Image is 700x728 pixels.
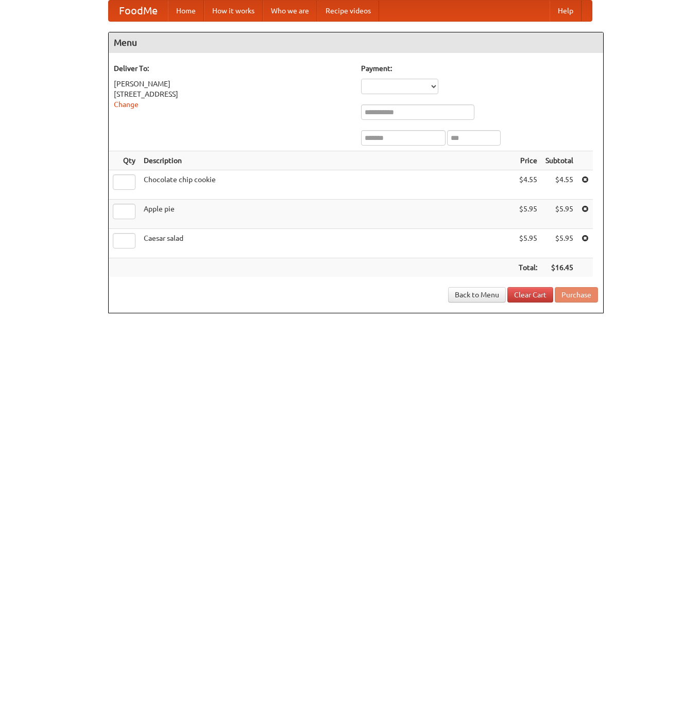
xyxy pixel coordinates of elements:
[114,63,351,74] h5: Deliver To:
[507,287,553,303] a: Clear Cart
[109,1,168,21] a: FoodMe
[114,89,351,99] div: [STREET_ADDRESS]
[361,63,598,74] h5: Payment:
[263,1,317,21] a: Who we are
[541,170,577,200] td: $4.55
[109,151,140,170] th: Qty
[515,170,541,200] td: $4.55
[317,1,379,21] a: Recipe videos
[515,200,541,229] td: $5.95
[140,170,515,200] td: Chocolate chip cookie
[541,258,577,277] th: $16.45
[140,151,515,170] th: Description
[515,229,541,258] td: $5.95
[204,1,263,21] a: How it works
[541,200,577,229] td: $5.95
[515,151,541,170] th: Price
[114,79,351,89] div: [PERSON_NAME]
[109,32,603,53] h4: Menu
[515,258,541,277] th: Total:
[550,1,582,21] a: Help
[541,229,577,258] td: $5.95
[448,287,506,303] a: Back to Menu
[555,287,598,303] button: Purchase
[140,229,515,258] td: Caesar salad
[114,100,139,109] a: Change
[140,200,515,229] td: Apple pie
[168,1,204,21] a: Home
[541,151,577,170] th: Subtotal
